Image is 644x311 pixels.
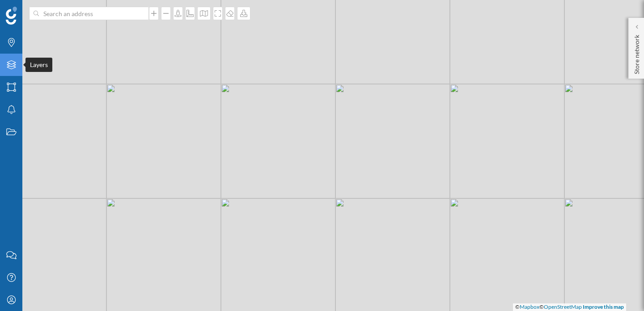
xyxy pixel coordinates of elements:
[520,303,539,310] a: Mapbox
[632,31,641,74] p: Store network
[544,303,582,310] a: OpenStreetMap
[6,7,17,25] img: Geoblink Logo
[513,303,626,311] div: © ©
[19,6,51,14] span: Support
[25,58,52,72] div: Layers
[583,303,624,310] a: Improve this map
